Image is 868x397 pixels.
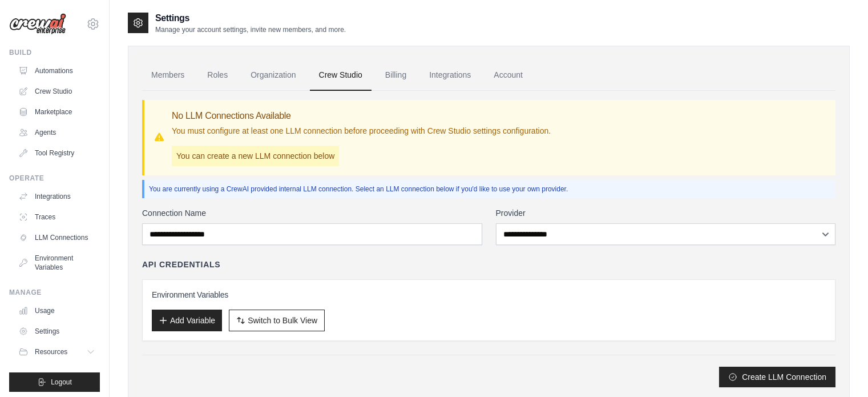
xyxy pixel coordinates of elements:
a: Integrations [420,60,480,91]
label: Connection Name [142,207,482,219]
h3: No LLM Connections Available [172,109,551,123]
div: Operate [9,174,100,183]
h4: API Credentials [142,259,220,270]
a: Traces [14,208,100,226]
button: Add Variable [152,310,222,331]
span: Switch to Bulk View [248,315,317,326]
label: Provider [496,207,836,219]
div: Manage [9,288,100,297]
button: Resources [14,343,100,361]
p: You can create a new LLM connection below [172,146,339,166]
a: Automations [14,62,100,80]
button: Create LLM Connection [719,367,835,387]
a: Environment Variables [14,249,100,276]
a: LLM Connections [14,228,100,247]
button: Switch to Bulk View [229,310,325,331]
img: Logo [9,13,66,35]
a: Settings [14,322,100,340]
a: Crew Studio [310,60,372,91]
p: You are currently using a CrewAI provided internal LLM connection. Select an LLM connection below... [149,185,831,194]
a: Marketplace [14,103,100,121]
a: Members [142,60,193,91]
span: Resources [35,347,67,356]
div: Build [9,48,100,57]
a: Usage [14,302,100,320]
a: Roles [198,60,237,91]
span: Logout [51,378,72,387]
p: Manage your account settings, invite new members, and more. [155,25,346,34]
p: You must configure at least one LLM connection before proceeding with Crew Studio settings config... [172,125,551,137]
a: Account [485,60,532,91]
a: Crew Studio [14,82,100,101]
h3: Environment Variables [152,289,826,300]
a: Organization [241,60,305,91]
a: Billing [376,60,415,91]
button: Logout [9,372,100,392]
a: Tool Registry [14,144,100,162]
h2: Settings [155,11,346,25]
a: Agents [14,123,100,142]
a: Integrations [14,187,100,206]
